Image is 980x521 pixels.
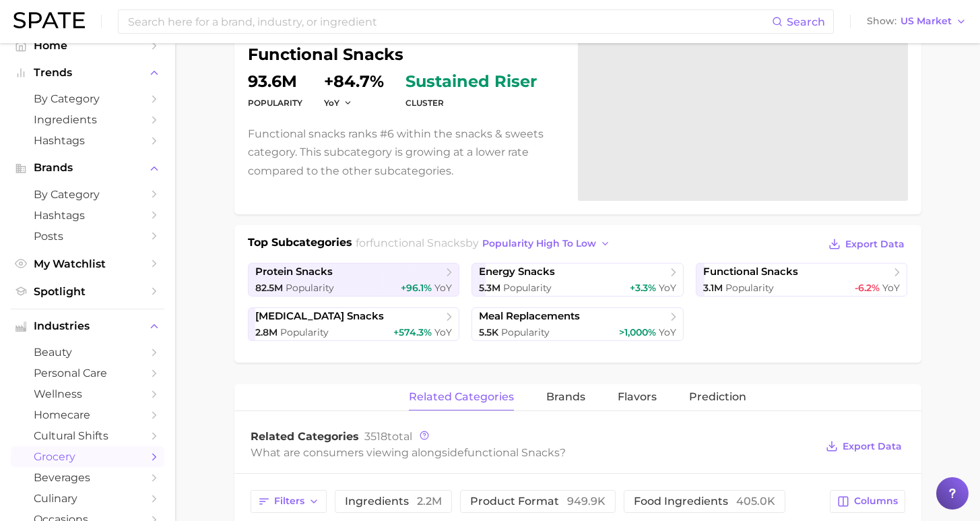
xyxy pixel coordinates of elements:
[280,326,329,338] span: Popularity
[703,266,798,278] span: functional snacks
[434,282,452,294] span: YoY
[855,282,880,294] span: -6.2%
[251,490,327,513] button: Filters
[863,13,970,30] button: ShowUS Market
[11,63,164,83] button: Trends
[470,496,606,507] span: product format
[787,16,825,28] span: Search
[901,18,952,25] span: US Market
[364,430,387,443] span: 3518
[248,307,460,341] a: [MEDICAL_DATA] snacks2.8m Popularity+574.3% YoY
[634,496,775,507] span: food ingredients
[324,97,353,109] button: YoY
[471,307,684,341] a: meal replacements5.5k Popularity>1,000% YoY
[867,18,896,25] span: Show
[471,263,684,297] a: energy snacks5.3m Popularity+3.3% YoY
[409,391,514,403] span: related categories
[34,134,141,147] span: Hashtags
[34,408,141,421] span: homecare
[324,73,384,90] dd: +84.7%
[34,367,141,379] span: personal care
[370,237,465,249] span: functional snacks
[248,125,562,180] p: Functional snacks ranks #6 within the snacks & sweets category. This subcategory is growing at a ...
[11,88,164,109] a: by Category
[546,391,585,403] span: brands
[405,95,537,111] dt: cluster
[248,73,302,90] dd: 93.6m
[34,257,141,270] span: My Watchlist
[479,282,500,294] span: 5.3m
[34,388,141,400] span: wellness
[34,320,141,332] span: Industries
[34,92,141,105] span: by Category
[830,490,905,513] button: Columns
[825,235,907,253] button: Export Data
[659,282,676,294] span: YoY
[482,238,596,249] span: popularity high to low
[882,282,900,294] span: YoY
[11,342,164,363] a: beauty
[464,446,560,459] span: functional snacks
[11,109,164,130] a: Ingredients
[393,326,432,338] span: +574.3%
[127,10,772,33] input: Search here for a brand, industry, or ingredient
[34,162,141,174] span: Brands
[11,425,164,446] a: cultural shifts
[11,488,164,509] a: culinary
[618,391,657,403] span: Flavors
[345,496,442,507] span: ingredients
[725,282,774,294] span: Popularity
[11,184,164,205] a: by Category
[854,495,898,507] span: Columns
[11,316,164,336] button: Industries
[248,95,302,111] dt: Popularity
[417,495,442,508] span: 2.2m
[479,326,498,338] span: 5.5k
[434,326,452,338] span: YoY
[34,39,141,52] span: Home
[11,384,164,404] a: wellness
[11,467,164,488] a: beverages
[34,450,141,463] span: grocery
[34,209,141,222] span: Hashtags
[503,282,552,294] span: Popularity
[324,97,339,109] span: YoY
[34,230,141,243] span: Posts
[11,281,164,302] a: Spotlight
[255,282,283,294] span: 82.5m
[34,188,141,201] span: by Category
[13,12,85,28] img: SPATE
[251,443,816,462] div: What are consumers viewing alongside ?
[248,47,562,63] h1: functional snacks
[11,446,164,467] a: grocery
[845,239,905,250] span: Export Data
[11,363,164,384] a: personal care
[736,495,775,508] span: 405.0k
[659,326,676,338] span: YoY
[34,471,141,484] span: beverages
[843,441,902,452] span: Export Data
[11,404,164,425] a: homecare
[11,226,164,247] a: Posts
[11,35,164,56] a: Home
[689,391,746,403] span: Prediction
[11,205,164,226] a: Hashtags
[630,282,656,294] span: +3.3%
[696,263,908,297] a: functional snacks3.1m Popularity-6.2% YoY
[11,158,164,178] button: Brands
[364,430,412,443] span: total
[822,437,905,456] button: Export Data
[248,235,352,255] h1: Top Subcategories
[34,492,141,505] span: culinary
[34,285,141,298] span: Spotlight
[501,326,550,338] span: Popularity
[356,237,614,249] span: for by
[34,67,141,79] span: Trends
[248,263,460,297] a: protein snacks82.5m Popularity+96.1% YoY
[34,113,141,126] span: Ingredients
[34,346,141,359] span: beauty
[567,495,606,508] span: 949.9k
[405,73,537,90] span: sustained riser
[286,282,334,294] span: Popularity
[255,310,384,323] span: [MEDICAL_DATA] snacks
